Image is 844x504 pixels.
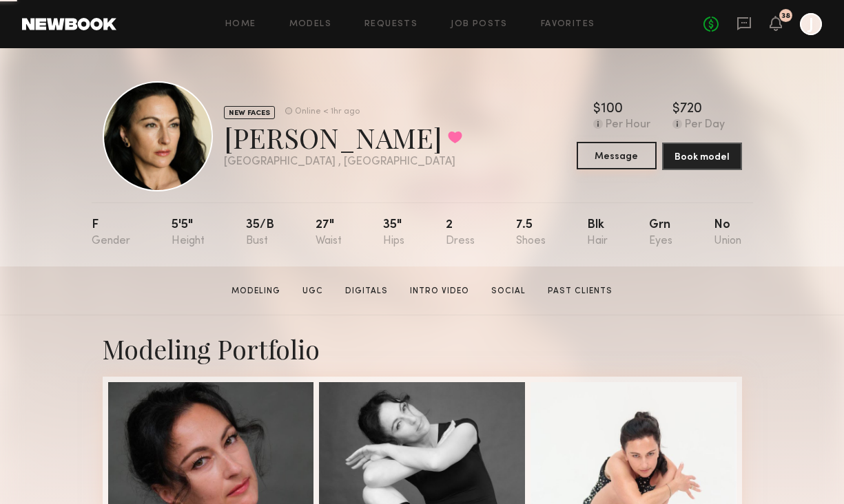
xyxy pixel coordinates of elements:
[451,20,508,29] a: Job Posts
[680,103,702,116] div: 720
[404,285,475,297] a: Intro Video
[714,219,741,247] div: No
[800,13,822,35] a: J
[577,142,657,169] button: Message
[541,20,595,29] a: Favorites
[516,219,546,247] div: 7.5
[225,20,256,29] a: Home
[587,219,608,247] div: Blk
[606,119,650,132] div: Per Hour
[781,12,790,20] div: 38
[92,219,130,247] div: F
[246,219,274,247] div: 35/b
[486,285,531,297] a: Social
[316,219,342,247] div: 27"
[649,219,672,247] div: Grn
[289,20,331,29] a: Models
[224,106,275,119] div: NEW FACES
[672,103,680,116] div: $
[593,103,601,116] div: $
[340,285,393,297] a: Digitals
[662,143,742,170] button: Book model
[224,156,462,168] div: [GEOGRAPHIC_DATA] , [GEOGRAPHIC_DATA]
[685,119,725,132] div: Per Day
[224,119,462,156] div: [PERSON_NAME]
[542,285,618,297] a: Past Clients
[364,20,418,29] a: Requests
[295,107,360,116] div: Online < 1hr ago
[446,219,475,247] div: 2
[172,219,205,247] div: 5'5"
[226,285,286,297] a: Modeling
[103,332,742,366] div: Modeling Portfolio
[601,103,623,116] div: 100
[297,285,329,297] a: UGC
[383,219,404,247] div: 35"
